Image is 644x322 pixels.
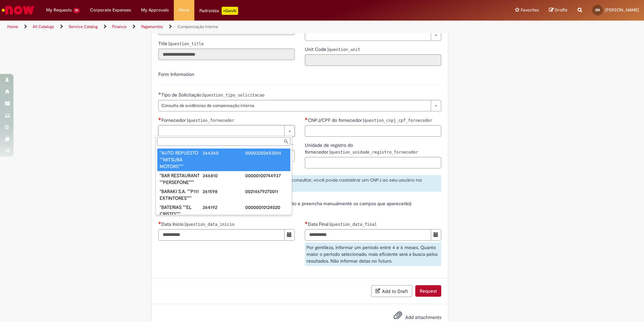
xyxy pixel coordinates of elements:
div: "BARAKI S.A. ""P111 EXTINTORES""" [160,188,202,202]
div: 00000100744937 [245,172,288,179]
div: "AUTO REPUESTO ""MITSUBA MOTORS""" [160,150,202,170]
ul: Fornecedor [156,147,292,215]
div: 361598 [202,188,245,195]
div: 346810 [202,172,245,179]
div: 364192 [202,204,245,211]
div: 00214679270011 [245,188,288,195]
div: "BAR RESTAURANT ""PERSEFONE""" [160,172,202,186]
div: 364360 [202,150,245,156]
div: 00003202653014 [245,150,288,156]
div: "BATERIAS ""EL CRISTO""" [160,204,202,217]
div: 00000010124020 [245,204,288,211]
